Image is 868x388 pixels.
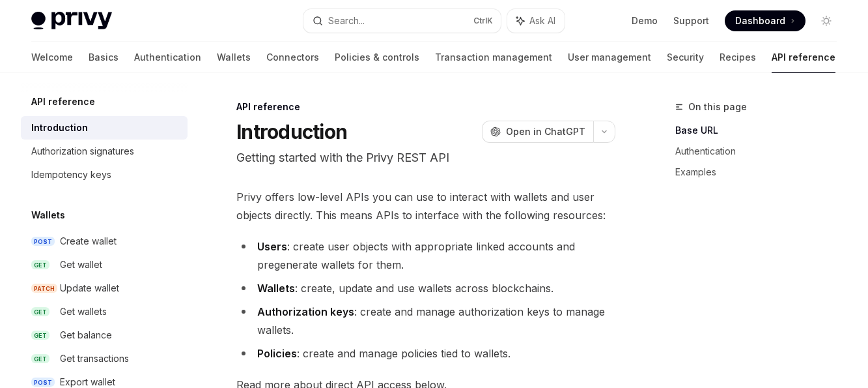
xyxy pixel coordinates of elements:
[31,42,73,73] a: Welcome
[675,141,847,162] a: Authentication
[816,10,837,31] button: Toggle dark mode
[60,327,112,343] div: Get balance
[473,16,493,26] span: Ctrl K
[31,143,134,159] div: Authorization signatures
[725,10,805,31] a: Dashboard
[507,9,565,33] button: Ask AI
[236,100,615,113] div: API reference
[236,344,615,363] li: : create and manage policies tied to wallets.
[632,14,658,27] a: Demo
[60,257,102,273] div: Get wallet
[720,42,756,73] a: Recipes
[21,140,188,163] a: Authorization signatures
[328,13,365,29] div: Search...
[675,120,847,141] a: Base URL
[21,300,188,323] a: GETGet wallets
[257,240,287,253] strong: Users
[236,279,615,297] li: : create, update and use wallets across blockchains.
[529,14,555,27] span: Ask AI
[673,14,709,27] a: Support
[21,116,188,140] a: Introduction
[257,347,297,360] strong: Policies
[236,149,615,167] p: Getting started with the Privy REST API
[31,167,111,183] div: Idempotency keys
[21,230,188,253] a: POSTCreate wallet
[688,99,747,115] span: On this page
[21,323,188,347] a: GETGet balance
[134,42,201,73] a: Authentication
[236,237,615,274] li: : create user objects with appropriate linked accounts and pregenerate wallets for them.
[21,253,188,276] a: GETGet wallet
[735,14,785,27] span: Dashboard
[335,42,419,73] a: Policies & controls
[21,347,188,370] a: GETGet transactions
[217,42,251,73] a: Wallets
[31,378,55,387] span: POST
[667,42,704,73] a: Security
[31,331,49,340] span: GET
[60,351,129,366] div: Get transactions
[21,276,188,300] a: PATCHUpdate wallet
[31,237,55,246] span: POST
[257,282,295,295] strong: Wallets
[31,120,88,136] div: Introduction
[60,233,117,249] div: Create wallet
[31,94,95,110] h5: API reference
[435,42,552,73] a: Transaction management
[266,42,319,73] a: Connectors
[31,307,49,317] span: GET
[675,162,847,183] a: Examples
[31,284,57,293] span: PATCH
[31,12,112,30] img: light logo
[31,207,65,223] h5: Wallets
[568,42,651,73] a: User management
[60,280,119,296] div: Update wallet
[482,121,593,143] button: Open in ChatGPT
[21,163,188,187] a: Idempotency keys
[236,303,615,339] li: : create and manage authorization keys to manage wallets.
[60,304,107,320] div: Get wallets
[31,354,49,364] span: GET
[506,125,585,138] span: Open in ChatGPT
[236,188,615,224] span: Privy offers low-level APIs you can use to interact with wallets and user objects directly. This ...
[257,305,354,318] strong: Authorization keys
[236,120,347,143] h1: Introduction
[89,42,119,73] a: Basics
[303,9,501,33] button: Search...CtrlK
[772,42,835,73] a: API reference
[31,260,49,270] span: GET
